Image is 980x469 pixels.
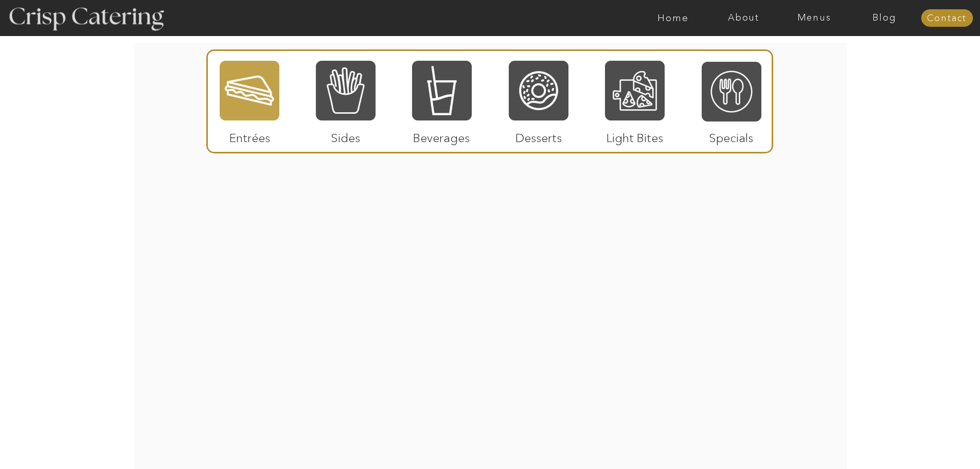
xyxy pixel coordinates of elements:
[407,120,476,150] p: Beverages
[601,120,669,150] p: Light Bites
[216,120,284,150] p: Entrées
[849,13,920,23] a: Blog
[708,13,779,23] a: About
[505,120,573,150] p: Desserts
[311,120,380,150] p: Sides
[921,13,973,24] a: Contact
[779,13,849,23] a: Menus
[697,120,765,150] p: Specials
[638,13,708,23] a: Home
